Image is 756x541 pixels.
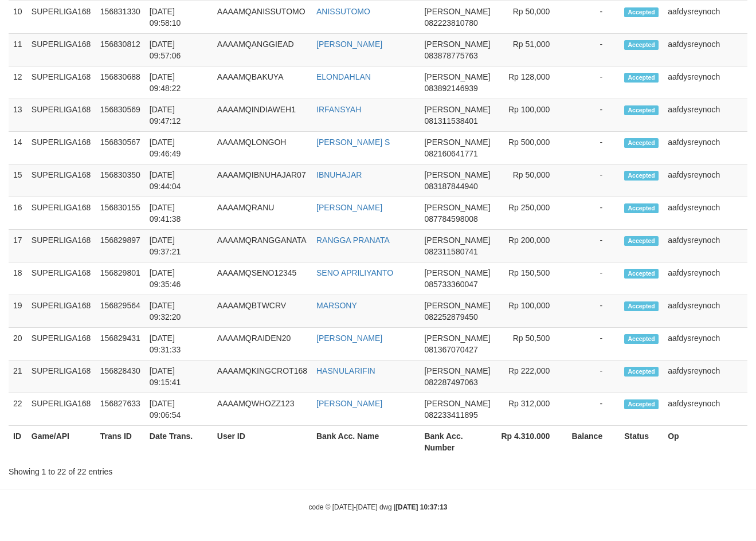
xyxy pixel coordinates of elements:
[495,164,567,197] td: Rp 50,000
[567,393,620,426] td: -
[424,268,490,277] span: [PERSON_NAME]
[213,1,312,34] td: AAAAMQANISSUTOMO
[9,461,307,477] div: Showing 1 to 22 of 22 entries
[424,410,477,420] span: Copy 082233411895 to clipboard
[96,295,145,328] td: 156829564
[495,328,567,360] td: Rp 50,500
[495,262,567,295] td: Rp 150,500
[424,18,477,28] span: Copy 082223810780 to clipboard
[663,164,747,197] td: aafdysreynoch
[145,197,213,230] td: [DATE] 09:41:38
[213,295,312,328] td: AAAAMQBTWCRV
[316,40,382,49] a: [PERSON_NAME]
[27,360,96,393] td: SUPERLIGA168
[316,268,393,277] a: SENO APRILIYANTO
[567,295,620,328] td: -
[620,426,663,458] th: Status
[145,393,213,426] td: [DATE] 09:06:54
[424,51,477,60] span: Copy 083878775763 to clipboard
[424,40,490,49] span: [PERSON_NAME]
[567,328,620,360] td: -
[96,99,145,132] td: 156830569
[424,203,490,212] span: [PERSON_NAME]
[663,230,747,262] td: aafdysreynoch
[213,66,312,99] td: AAAAMQBAKUYA
[213,230,312,262] td: AAAAMQRANGGANATA
[145,230,213,262] td: [DATE] 09:37:21
[96,34,145,66] td: 156830812
[624,40,659,50] span: Accepted
[424,280,477,289] span: Copy 085733360047 to clipboard
[495,66,567,99] td: Rp 128,000
[624,138,659,148] span: Accepted
[9,393,27,426] td: 22
[567,99,620,132] td: -
[567,132,620,164] td: -
[213,328,312,360] td: AAAAMQRAIDEN20
[27,1,96,34] td: SUPERLIGA168
[624,105,659,115] span: Accepted
[145,34,213,66] td: [DATE] 09:57:06
[663,426,747,458] th: Op
[624,399,659,409] span: Accepted
[316,72,371,81] a: ELONDAHLAN
[624,367,659,377] span: Accepted
[145,426,213,458] th: Date Trans.
[145,99,213,132] td: [DATE] 09:47:12
[316,170,362,179] a: IBNUHAJAR
[424,84,477,93] span: Copy 083892146939 to clipboard
[316,105,361,114] a: IRFANSYAH
[213,426,312,458] th: User ID
[316,203,382,212] a: [PERSON_NAME]
[624,7,659,17] span: Accepted
[316,7,370,16] a: ANISSUTOMO
[424,378,477,387] span: Copy 082287497063 to clipboard
[624,203,659,213] span: Accepted
[27,164,96,197] td: SUPERLIGA168
[424,312,477,322] span: Copy 082252879450 to clipboard
[420,426,495,458] th: Bank Acc. Number
[9,1,27,34] td: 10
[495,426,567,458] th: Rp 4.310.000
[96,426,145,458] th: Trans ID
[213,99,312,132] td: AAAAMQINDIAWEH1
[316,399,382,408] a: [PERSON_NAME]
[663,66,747,99] td: aafdysreynoch
[567,197,620,230] td: -
[9,426,27,458] th: ID
[213,262,312,295] td: AAAAMQSENO12345
[624,236,659,246] span: Accepted
[663,360,747,393] td: aafdysreynoch
[567,66,620,99] td: -
[316,366,375,375] a: HASNULARIFIN
[316,138,390,147] a: [PERSON_NAME] S
[309,503,448,511] small: code © [DATE]-[DATE] dwg |
[9,132,27,164] td: 14
[27,197,96,230] td: SUPERLIGA168
[424,214,477,224] span: Copy 087784598008 to clipboard
[624,171,659,181] span: Accepted
[9,34,27,66] td: 11
[145,164,213,197] td: [DATE] 09:44:04
[495,295,567,328] td: Rp 100,000
[27,262,96,295] td: SUPERLIGA168
[27,328,96,360] td: SUPERLIGA168
[213,34,312,66] td: AAAAMQANGGIEAD
[96,66,145,99] td: 156830688
[96,360,145,393] td: 156828430
[316,301,357,310] a: MARSONY
[96,1,145,34] td: 156831330
[96,262,145,295] td: 156829801
[9,66,27,99] td: 12
[27,295,96,328] td: SUPERLIGA168
[424,399,490,408] span: [PERSON_NAME]
[96,328,145,360] td: 156829431
[495,34,567,66] td: Rp 51,000
[495,1,567,34] td: Rp 50,000
[424,366,490,375] span: [PERSON_NAME]
[424,345,477,354] span: Copy 081367070427 to clipboard
[213,393,312,426] td: AAAAMQWHOZZ123
[567,360,620,393] td: -
[213,360,312,393] td: AAAAMQKINGCROT168
[567,426,620,458] th: Balance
